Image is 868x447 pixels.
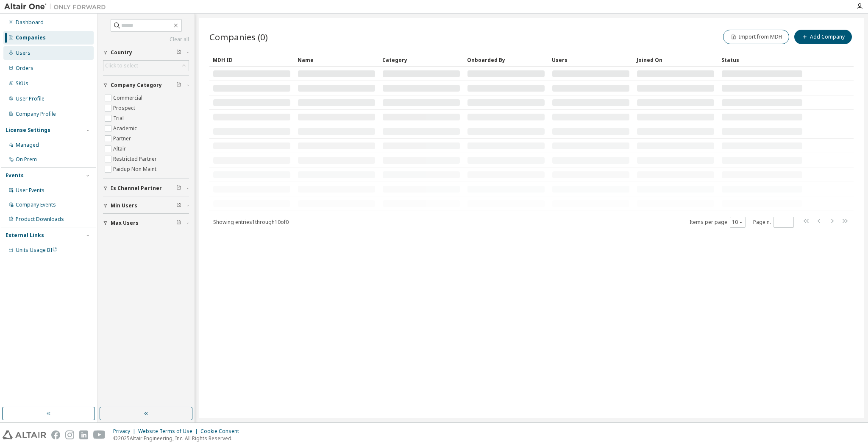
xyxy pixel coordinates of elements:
[176,49,181,56] span: Clear filter
[103,43,189,62] button: Country
[16,142,39,148] div: Managed
[113,144,128,154] label: Altair
[6,127,50,134] div: License Settings
[16,65,33,72] div: Orders
[794,30,852,44] button: Add Company
[103,196,189,215] button: Min Users
[79,430,88,439] img: linkedin.svg
[103,61,189,71] div: Click to select
[113,93,144,103] label: Commercial
[16,246,57,254] span: Units Usage BI
[753,217,794,228] span: Page n.
[113,103,137,113] label: Prospect
[3,430,46,439] img: altair_logo.svg
[111,202,137,209] span: Min Users
[65,430,74,439] img: instagram.svg
[113,164,158,174] label: Paidup Non Maint
[16,80,28,87] div: SKUs
[105,62,138,69] div: Click to select
[103,36,189,43] a: Clear all
[103,214,189,232] button: Max Users
[113,123,139,134] label: Academic
[723,30,789,44] button: Import from MDH
[467,53,545,67] div: Onboarded By
[16,156,37,163] div: On Prem
[16,95,45,102] div: User Profile
[111,220,139,226] span: Max Users
[16,187,45,194] div: User Events
[16,201,56,208] div: Company Events
[103,76,189,95] button: Company Category
[138,428,200,435] div: Website Terms of Use
[690,217,746,228] span: Items per page
[113,435,244,442] p: © 2025 Altair Engineering, Inc. All Rights Reserved.
[298,53,376,67] div: Name
[51,430,60,439] img: facebook.svg
[6,232,44,239] div: External Links
[213,218,289,226] span: Showing entries 1 through 10 of 0
[16,34,46,41] div: Companies
[111,185,162,192] span: Is Channel Partner
[6,172,24,179] div: Events
[4,3,110,11] img: Altair One
[552,53,630,67] div: Users
[16,111,56,117] div: Company Profile
[103,179,189,198] button: Is Channel Partner
[721,53,803,67] div: Status
[16,19,44,26] div: Dashboard
[113,113,125,123] label: Trial
[732,219,743,226] button: 10
[111,82,162,89] span: Company Category
[16,50,31,56] div: Users
[209,31,268,43] span: Companies (0)
[213,53,291,67] div: MDH ID
[176,202,181,209] span: Clear filter
[93,430,106,439] img: youtube.svg
[176,82,181,89] span: Clear filter
[200,428,244,435] div: Cookie Consent
[176,220,181,226] span: Clear filter
[637,53,715,67] div: Joined On
[113,154,159,164] label: Restricted Partner
[113,134,133,144] label: Partner
[111,49,132,56] span: Country
[176,185,181,192] span: Clear filter
[382,53,460,67] div: Category
[16,216,64,223] div: Product Downloads
[113,428,138,435] div: Privacy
